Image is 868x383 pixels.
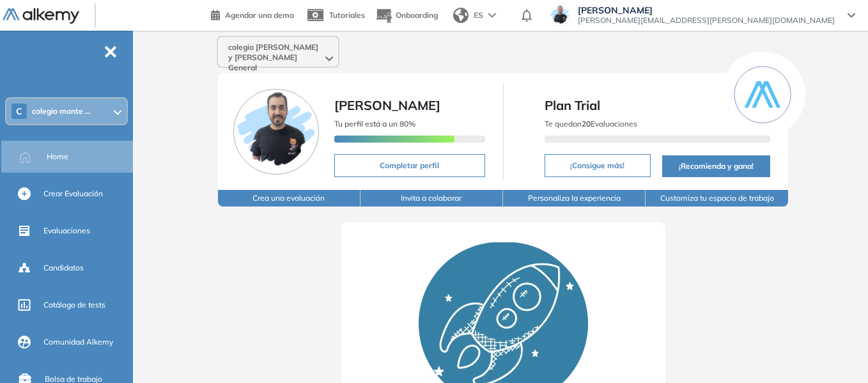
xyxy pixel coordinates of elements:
span: Comunidad Alkemy [43,336,113,348]
button: Invita a colaborar [360,190,503,207]
span: [PERSON_NAME] [578,5,835,15]
span: Te quedan Evaluaciones [545,119,637,129]
img: Foto de perfil [233,89,319,175]
span: colegio [PERSON_NAME] y [PERSON_NAME] General [228,42,323,73]
span: colegio monte ... [32,106,91,116]
span: Agendar una demo [225,10,294,20]
span: C [16,106,22,116]
b: 20 [582,119,591,129]
button: ¡Consigue más! [545,154,651,177]
img: world [453,8,469,23]
span: Onboarding [396,10,438,20]
iframe: Chat Widget [804,322,868,383]
span: Tu perfil está a un 80% [334,119,415,129]
button: ¡Recomienda y gana! [662,155,771,177]
a: Agendar una demo [211,6,294,22]
img: arrow [488,13,496,18]
button: Personaliza la experiencia [503,190,646,207]
span: Home [47,151,68,162]
div: Widget de chat [804,322,868,383]
button: Crea una evaluación [218,190,360,207]
span: Catálogo de tests [43,299,105,311]
span: Tutoriales [329,10,365,20]
button: Completar perfil [334,154,485,177]
button: Customiza tu espacio de trabajo [646,190,788,207]
img: Logo [3,8,79,24]
span: ES [474,10,483,21]
span: Candidatos [43,262,84,274]
span: Crear Evaluación [43,188,103,199]
span: [PERSON_NAME] [334,97,440,113]
span: Plan Trial [545,96,771,115]
span: Evaluaciones [43,225,90,237]
button: Onboarding [375,2,438,29]
span: [PERSON_NAME][EMAIL_ADDRESS][PERSON_NAME][DOMAIN_NAME] [578,15,835,26]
